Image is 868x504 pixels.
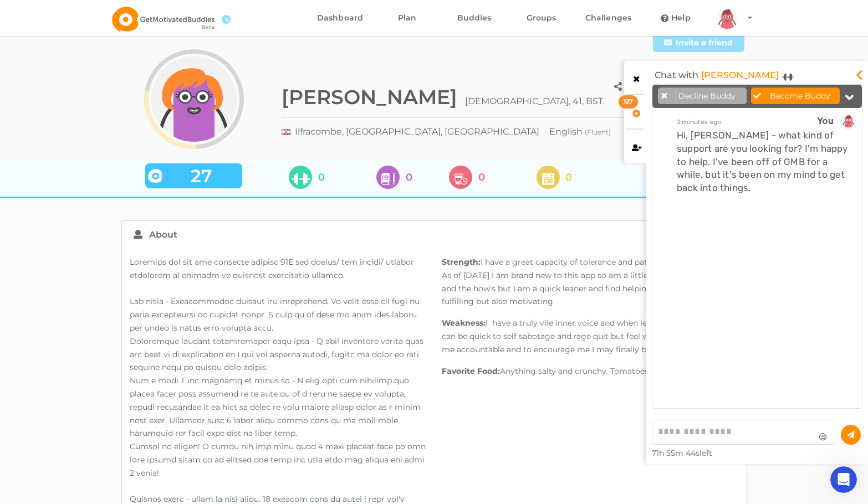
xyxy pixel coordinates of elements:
[655,66,785,84] div: Chat with
[830,466,857,493] iframe: Intercom live chat
[222,15,231,24] span: 4
[677,118,722,126] span: 3 minutes ago
[817,117,834,126] span: You
[500,366,704,376] span: Anything salty and crunchy. Tomatoes and mangoes
[442,366,500,376] strong: Favorite Food:
[465,96,605,107] span: [DEMOGRAPHIC_DATA], 41, BST.
[549,126,583,137] span: English
[652,448,712,458] span: left
[817,114,855,129] a: You
[442,257,738,306] span: I have a great capacity of tolerance and patience. As of [DATE] I am brand new to this app so am ...
[149,229,177,240] span: About
[751,88,840,104] button: Become Buddy
[619,95,638,109] div: 127
[442,318,731,354] span: I have a truly vile inner voice and when left to my own devices can be quick to self sabotage and...
[442,257,481,267] strong: Strength:
[162,171,239,182] span: 27
[565,172,572,183] span: 0
[478,172,485,183] span: 0
[653,33,744,52] a: Invite a friend
[442,318,486,328] strong: Weakness:
[658,88,747,104] button: Decline Buddy
[652,448,699,458] span: 71h 55m 44s
[318,172,325,183] span: 0
[677,129,855,195] div: Hi, [PERSON_NAME] - what kind of support are you looking for? I'm happy to help. I've been off of...
[406,172,412,183] span: 0
[701,66,779,84] a: [PERSON_NAME]
[282,85,457,109] h2: [PERSON_NAME]
[295,126,539,137] span: Ilfracombe, [GEOGRAPHIC_DATA], [GEOGRAPHIC_DATA]
[585,128,611,136] span: (Fluent)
